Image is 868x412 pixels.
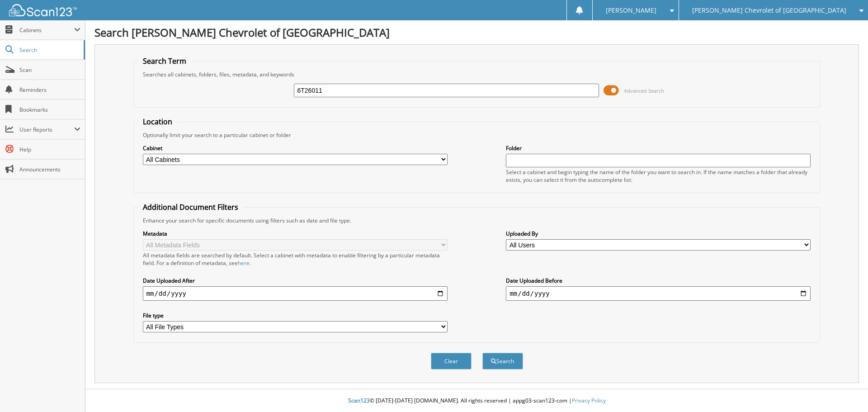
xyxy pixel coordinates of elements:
[606,8,656,13] span: [PERSON_NAME]
[94,25,859,40] h1: Search [PERSON_NAME] Chevrolet of [GEOGRAPHIC_DATA]
[238,259,250,267] a: here
[143,251,448,267] div: All metadata fields are searched by default. Select a cabinet with metadata to enable filtering b...
[19,26,74,34] span: Cabinets
[572,397,606,404] a: Privacy Policy
[138,56,191,66] legend: Search Term
[143,312,448,319] label: File type
[506,144,811,152] label: Folder
[19,106,80,114] span: Bookmarks
[823,369,868,412] iframe: Chat Widget
[138,202,243,212] legend: Additional Document Filters
[143,286,448,301] input: start
[138,217,816,224] div: Enhance your search for specific documents using filters such as date and file type.
[143,144,448,152] label: Cabinet
[506,168,811,184] div: Select a cabinet and begin typing the name of the folder you want to search in. If the name match...
[9,4,77,16] img: scan123-logo-white.svg
[19,46,79,54] span: Search
[138,131,816,139] div: Optionally limit your search to a particular cabinet or folder
[482,353,523,369] button: Search
[19,146,80,153] span: Help
[19,86,80,94] span: Reminders
[692,8,846,13] span: [PERSON_NAME] Chevrolet of [GEOGRAPHIC_DATA]
[143,277,448,284] label: Date Uploaded After
[19,166,80,173] span: Announcements
[19,126,74,133] span: User Reports
[506,277,811,284] label: Date Uploaded Before
[506,230,811,237] label: Uploaded By
[138,71,816,78] div: Searches all cabinets, folders, files, metadata, and keywords
[348,397,370,404] span: Scan123
[506,286,811,301] input: end
[431,353,472,369] button: Clear
[624,87,664,94] span: Advanced Search
[85,390,868,412] div: © [DATE]-[DATE] [DOMAIN_NAME]. All rights reserved | appg03-scan123-com |
[138,117,177,127] legend: Location
[19,66,80,74] span: Scan
[143,230,448,237] label: Metadata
